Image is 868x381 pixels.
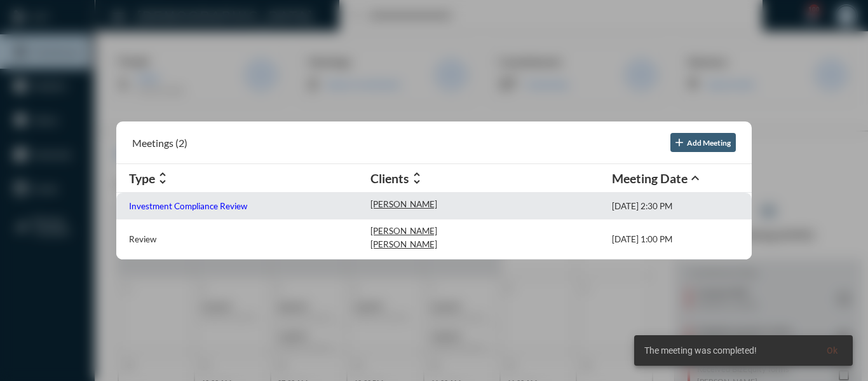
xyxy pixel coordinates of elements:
[129,201,247,211] p: Investment Compliance Review
[817,339,848,362] button: Ok
[827,345,837,356] span: Ok
[370,171,409,186] h2: Clients
[644,344,757,357] span: The meeting was completed!
[612,201,672,211] p: [DATE] 2:30 PM
[670,133,736,152] button: Add Meeting
[155,170,170,186] mat-icon: unfold_more
[673,136,686,149] mat-icon: add
[370,199,437,209] p: [PERSON_NAME]
[129,234,156,244] p: Review
[370,239,437,249] p: [PERSON_NAME]
[370,226,437,236] p: [PERSON_NAME]
[688,170,703,186] mat-icon: expand_less
[129,171,155,186] h2: Type
[132,137,187,149] h2: Meetings (2)
[612,234,672,244] p: [DATE] 1:00 PM
[612,171,688,186] h2: Meeting Date
[409,170,424,186] mat-icon: unfold_more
